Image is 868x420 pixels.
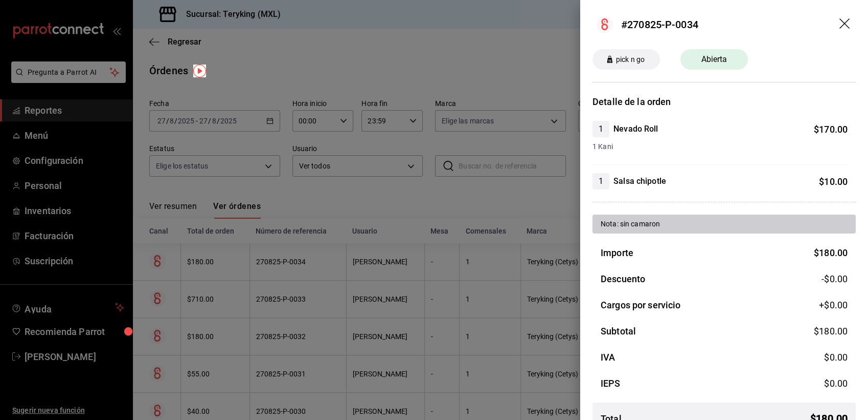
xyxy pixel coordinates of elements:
[824,352,848,363] span: $ 0.00
[613,123,658,135] h4: Nevado Roll
[601,324,636,338] h3: Subtotal
[601,376,621,390] h3: IEPS
[612,54,649,65] span: pick n go
[601,246,633,260] h3: Importe
[592,123,609,135] span: 1
[824,378,848,389] span: $ 0.00
[601,350,615,364] h3: IVA
[592,95,856,109] h3: Detalle de la orden
[592,141,848,152] span: 1 Kani
[814,124,848,135] span: $ 170.00
[592,175,609,187] span: 1
[819,298,848,312] span: +$ 0.00
[821,272,848,286] span: -$0.00
[601,298,681,312] h3: Cargos por servicio
[839,18,852,31] button: drag
[601,272,645,286] h3: Descuento
[601,219,848,229] div: Nota: sin camaron
[814,326,848,337] span: $ 180.00
[819,176,848,187] span: $ 10.00
[621,17,698,32] div: #270825-P-0034
[695,53,734,66] span: Abierta
[613,175,666,187] h4: Salsa chipotle
[193,65,206,77] img: Tooltip marker
[814,247,848,258] span: $ 180.00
